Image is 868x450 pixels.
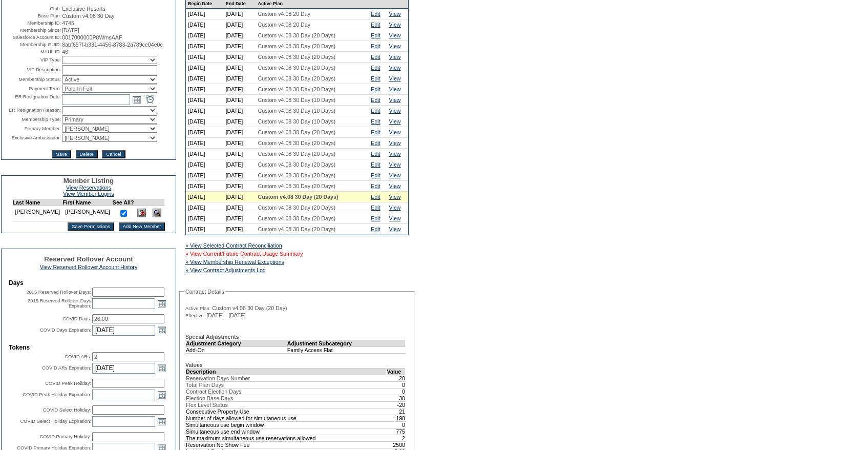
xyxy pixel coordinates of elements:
td: 0 [387,421,406,428]
a: View Reserved Rollover Account History [40,264,138,270]
b: Values [185,362,203,368]
a: Edit [371,97,380,103]
td: Exclusive Ambassador: [3,134,61,142]
td: [DATE] [186,224,224,235]
legend: Contract Details [184,289,225,295]
label: COVID ARs: [65,354,91,359]
a: » View Contract Adjustments Log [185,267,266,273]
span: 46 [62,49,68,55]
label: COVID Days Expiration: [40,328,91,333]
td: Membership Status: [3,75,61,84]
a: View Reservations [66,185,111,191]
span: Contract Election Days [186,388,241,395]
label: COVID Primary Holiday: [39,434,91,439]
span: Active Plan: [185,305,210,312]
span: Custom v4.08 30 Day (20 Day) [212,305,287,311]
td: Simultaneous use end window [186,428,387,435]
td: 198 [387,415,406,421]
td: [DATE] [224,224,256,235]
td: Membership GUID: [3,42,61,48]
td: 2500 [387,441,406,448]
td: Reservation No Show Fee [186,441,387,448]
td: MAUL ID: [3,49,61,55]
a: View [389,172,401,178]
td: Club: [3,6,61,12]
td: [DATE] [186,202,224,213]
td: [DATE] [186,84,224,95]
td: VIP Type: [3,56,61,64]
td: 775 [387,428,406,435]
span: Custom v4.08 30 Day (20 Days) [258,43,336,49]
span: Custom v4.08 30 Day (20 Days) [258,65,336,71]
a: Edit [371,194,380,200]
span: Custom v4.08 30 Day (20 Days) [258,54,336,60]
td: VIP Description: [3,65,61,74]
td: [DATE] [186,159,224,170]
a: Open the calendar popup. [156,362,167,374]
a: Edit [371,226,380,232]
td: [DATE] [224,95,256,106]
span: Custom v4.08 30 Day (20 Days) [258,215,336,221]
span: [DATE] [62,27,79,33]
a: Edit [371,32,380,38]
a: Edit [371,172,380,178]
span: Total Plan Days [186,382,224,388]
td: Simultaneous use begin window [186,421,387,428]
a: Open the time view popup. [144,94,156,105]
a: View [389,86,401,92]
td: [DATE] [186,95,224,106]
a: Edit [371,11,380,17]
a: Open the calendar popup. [156,324,167,336]
label: 2015 Reserved Rollover Days Expiration: [28,298,91,309]
a: View Member Logins [63,191,114,197]
td: [DATE] [224,181,256,192]
td: The maximum simultaneous use reservations allowed [186,435,387,441]
td: [DATE] [224,84,256,95]
a: View [389,65,401,71]
a: » View Selected Contract Reconciliation [185,242,282,249]
a: Edit [371,65,380,71]
a: Edit [371,215,380,221]
td: Membership ID: [3,20,61,26]
td: [DATE] [186,170,224,181]
td: Add-On [186,346,287,353]
span: Effective: [185,313,205,319]
a: View [389,75,401,81]
a: View [389,11,401,17]
td: Membership Type: [3,115,61,124]
td: ER Resignation Date: [3,94,61,105]
td: [PERSON_NAME] [12,206,62,221]
label: 2015 Reserved Rollover Days: [26,290,91,295]
td: [DATE] [186,19,224,30]
td: Consecutive Property Use [186,408,387,415]
td: [DATE] [186,52,224,63]
a: » View Membership Renewal Exceptions [185,259,284,265]
td: Salesforce Account ID: [3,34,61,40]
td: [DATE] [224,9,256,19]
a: Edit [371,22,380,28]
label: COVID Peak Holiday: [45,381,91,386]
a: View [389,151,401,157]
td: Adjustment Subcategory [287,340,405,346]
span: Custom v4.08 20 Day [258,22,310,28]
td: ER Resignation Reason: [3,106,61,114]
td: [DATE] [186,63,224,73]
td: [DATE] [224,52,256,63]
a: Edit [371,54,380,60]
td: 0 [387,381,406,388]
a: View [389,183,401,189]
a: View [389,97,401,103]
td: Tokens [9,344,168,351]
a: Open the calendar popup. [131,94,142,105]
td: [DATE] [224,30,256,41]
span: Custom v4.08 30 Day (20 Days) [258,129,336,135]
span: Custom v4.08 30 Day (20 Days) [258,86,336,92]
span: Custom v4.08 30 Day (20 Days) [258,226,336,232]
input: Cancel [102,150,125,158]
a: Edit [371,161,380,168]
span: Member Listing [63,177,114,185]
td: See All? [113,199,134,206]
td: Adjustment Category [186,340,287,346]
td: Base Plan: [3,13,61,19]
a: Open the calendar popup. [156,389,167,400]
